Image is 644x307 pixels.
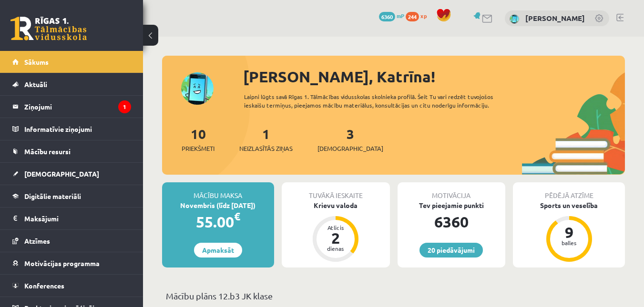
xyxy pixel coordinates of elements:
[24,96,131,118] legend: Ziņojumi
[282,182,390,200] div: Tuvākā ieskaite
[513,182,625,200] div: Pēdējā atzīme
[182,144,215,153] span: Priekšmeti
[12,118,131,140] a: Informatīvie ziņojumi
[162,200,274,210] div: Novembris (līdz [DATE])
[10,17,87,40] a: Rīgas 1. Tālmācības vidusskola
[12,230,131,252] a: Atzīmes
[321,230,350,246] div: 2
[397,12,404,20] span: mP
[194,243,242,257] a: Apmaksāt
[24,169,99,178] span: [DEMOGRAPHIC_DATA]
[555,240,583,246] div: balles
[510,14,519,24] img: Katrīna Šēnfelde
[419,243,483,257] a: 20 piedāvājumi
[24,237,50,245] span: Atzīmes
[24,80,47,89] span: Aktuāli
[420,12,427,20] span: xp
[379,12,404,20] a: 6360 mP
[12,96,131,118] a: Ziņojumi1
[555,225,583,240] div: 9
[12,140,131,162] a: Mācību resursi
[406,12,431,20] a: 244 xp
[12,252,131,274] a: Motivācijas programma
[12,51,131,73] a: Sākums
[162,210,274,233] div: 55.00
[12,73,131,95] a: Aktuāli
[398,182,506,200] div: Motivācija
[321,225,350,230] div: Atlicis
[12,275,131,297] a: Konferences
[234,209,240,223] span: €
[166,289,621,302] p: Mācību plāns 12.b3 JK klase
[24,192,81,200] span: Digitālie materiāli
[12,185,131,207] a: Digitālie materiāli
[182,125,215,153] a: 10Priekšmeti
[24,259,100,267] span: Motivācijas programma
[406,12,419,21] span: 244
[282,200,390,210] div: Krievu valoda
[398,210,506,233] div: 6360
[12,208,131,229] a: Maksājumi
[239,125,293,153] a: 1Neizlasītās ziņas
[118,100,131,113] i: 1
[513,200,625,210] div: Sports un veselība
[525,13,585,23] a: [PERSON_NAME]
[282,200,390,263] a: Krievu valoda Atlicis 2 dienas
[321,246,350,251] div: dienas
[317,125,383,153] a: 3[DEMOGRAPHIC_DATA]
[317,144,383,153] span: [DEMOGRAPHIC_DATA]
[398,200,506,210] div: Tev pieejamie punkti
[243,65,625,88] div: [PERSON_NAME], Katrīna!
[513,200,625,263] a: Sports un veselība 9 balles
[24,281,64,290] span: Konferences
[24,58,49,66] span: Sākums
[162,182,274,200] div: Mācību maksa
[379,12,395,21] span: 6360
[244,92,522,109] div: Laipni lūgts savā Rīgas 1. Tālmācības vidusskolas skolnieka profilā. Šeit Tu vari redzēt tuvojošo...
[24,208,131,229] legend: Maksājumi
[24,147,71,156] span: Mācību resursi
[24,118,131,140] legend: Informatīvie ziņojumi
[239,144,293,153] span: Neizlasītās ziņas
[12,163,131,185] a: [DEMOGRAPHIC_DATA]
